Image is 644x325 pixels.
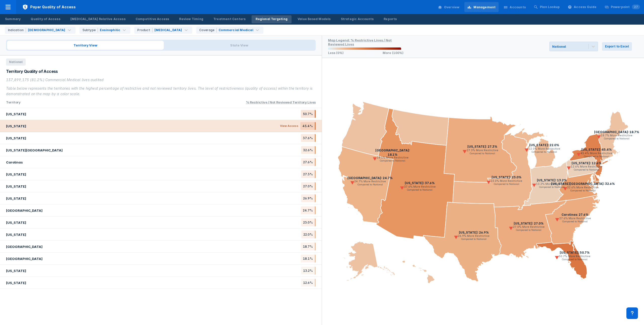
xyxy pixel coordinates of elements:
text: 27.6% More Restrictive [559,217,591,220]
text: 12.6% More Restrictive [571,165,602,169]
text: Compared to National [494,183,519,185]
text: Compared to National [532,150,557,153]
div: [US_STATE] [6,281,26,285]
span: 23.0% [301,219,316,226]
span: 27.0% [301,182,316,190]
text: [US_STATE]: 22.0% [529,143,559,147]
div: [US_STATE] [6,233,26,237]
span: Territory View [7,41,164,50]
div: [US_STATE] [6,136,26,140]
text: 26.9% More Restrictive [458,234,490,238]
p: Less (0%) [328,51,344,55]
div: Strategic Accounts [341,17,374,21]
text: [US_STATE]: 13.2% [537,179,567,182]
text: Compared to National [407,188,432,191]
div: Management [473,5,496,10]
text: [US_STATE][GEOGRAPHIC_DATA]: 32.6% [551,182,615,186]
div: Carolinas [6,160,23,164]
a: Quality of Access [27,15,64,23]
div: Plan Lookup [540,5,560,9]
span: 26.9% [301,194,316,202]
a: Treatment Centers [209,15,250,23]
text: Compared to National [562,220,588,223]
div: Accounts [510,5,526,10]
text: 24.7% More Restrictive [354,180,386,183]
span: 45.4% [300,122,316,130]
div: Summary [5,17,21,21]
div: Indication [8,28,26,32]
text: Carolinas: 27.6% [561,213,588,217]
div: Regional Targeting [256,17,288,21]
span: 27.6% [301,158,316,166]
div: [US_STATE] [6,221,26,225]
a: Strategic Accounts [337,15,378,23]
text: [US_STATE]: 45.4% [581,148,612,152]
div: Eosinophilic [100,28,120,32]
div: Commercial Medical [219,28,253,32]
a: Accounts [501,2,529,12]
text: [US_STATE]: 12.6% [572,161,601,165]
text: Compared to National [562,258,587,261]
button: Export to Excel [602,42,632,51]
div: [GEOGRAPHIC_DATA] [6,245,43,249]
a: Overview [435,2,463,12]
text: Compared to National [604,137,629,140]
div: [MEDICAL_DATA] [154,28,182,32]
text: [US_STATE]: 27.3% [467,145,497,149]
text: Compared to National [516,229,541,231]
div: territory [6,100,20,105]
span: National [6,59,26,66]
a: Review Timing [175,15,207,23]
text: 18.1% More Restrictive [377,156,409,159]
div: [DEMOGRAPHIC_DATA] [28,28,65,32]
text: [US_STATE]: 50.7% [560,251,590,255]
div: [GEOGRAPHIC_DATA] [6,208,43,212]
div: Coverage [199,28,217,32]
text: 13.2% More Restrictive [536,182,568,186]
span: 18.7% [301,243,316,250]
span: 13.2% [301,267,316,275]
a: [MEDICAL_DATA] Relative Access [66,15,130,23]
text: 27.0% More Restrictive [513,225,545,229]
div: [US_STATE] [6,124,26,128]
span: 24.7% [301,206,316,214]
text: Compared to National [461,238,487,240]
text: [GEOGRAPHIC_DATA]: 24.7% [347,176,393,180]
text: [US_STATE]: 26.9% [459,231,489,234]
span: 12.6% [301,279,316,287]
span: 18.1% [301,255,316,262]
div: Territory Quality of Access [6,69,316,74]
span: 27.3% [301,170,316,178]
text: 50.7% More Restrictive [559,255,590,258]
div: [US_STATE] [6,184,26,188]
div: Access Guide [574,5,596,9]
a: Reports [380,15,401,23]
text: 23.0% More Restrictive [491,179,522,183]
text: 18.7% More Restrictive [601,134,632,137]
div: Competitive Access [136,17,169,21]
text: 22.0% More Restrictive [529,147,560,150]
text: [GEOGRAPHIC_DATA]: [375,148,410,152]
div: % Restrictive / Not Reviewed territory Lives [246,100,316,104]
div: National [552,45,566,48]
p: More (100%) [383,51,404,55]
a: Value Based Models [294,15,335,23]
text: Compared to National [470,152,495,155]
div: Subtype [83,28,98,32]
div: Reports [384,17,397,21]
text: 45.4% More Restrictive [581,152,612,155]
text: 37.6% More Restrictive [404,185,436,188]
a: Summary [1,15,25,23]
span: State View [164,41,315,50]
text: Compared to National [380,159,405,162]
span: View Access [278,122,300,130]
div: Map Legend: % Restrictive Lives / Not Reviewed Lives [328,38,392,46]
div: Value Based Models [298,17,331,21]
div: Review Timing [179,17,203,21]
span: 50.7% [301,110,316,118]
span: 22.0% [301,231,316,238]
text: Compared to National [539,186,565,188]
text: [GEOGRAPHIC_DATA]: 18.7% [594,130,639,134]
div: [US_STATE] [6,112,26,116]
div: Overview [444,5,460,10]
